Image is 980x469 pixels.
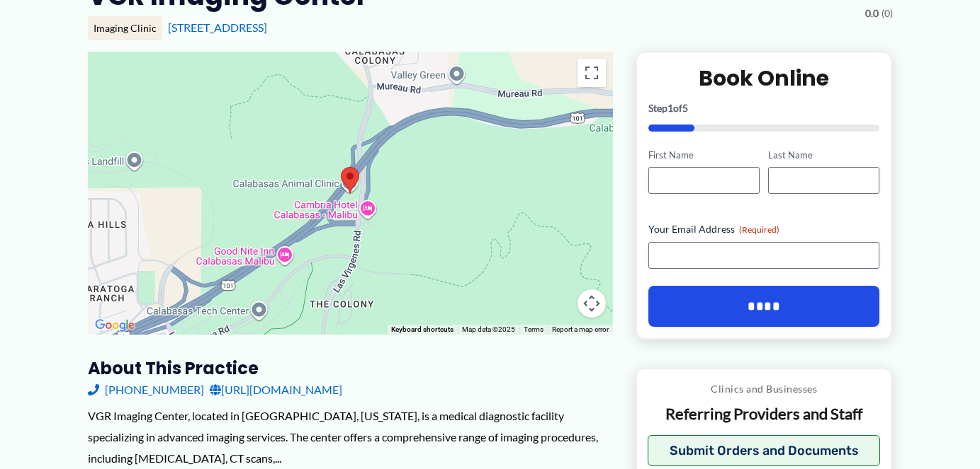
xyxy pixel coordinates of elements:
label: Your Email Address [648,222,880,236]
img: Google [91,316,138,335]
span: 5 [682,102,688,114]
a: Report a map error [552,325,609,333]
a: [URL][DOMAIN_NAME] [210,379,342,400]
p: Clinics and Businesses [648,380,881,398]
label: First Name [648,149,760,162]
p: Step of [648,103,880,113]
a: [STREET_ADDRESS] [168,21,267,34]
span: 1 [668,102,673,114]
h3: About this practice [88,357,613,379]
div: Imaging Clinic [88,16,162,40]
a: Terms (opens in new tab) [524,325,543,333]
button: Toggle fullscreen view [578,59,606,87]
span: (Required) [739,224,779,235]
div: VGR Imaging Center, located in [GEOGRAPHIC_DATA], [US_STATE], is a medical diagnostic facility sp... [88,405,613,468]
button: Keyboard shortcuts [391,325,454,335]
a: [PHONE_NUMBER] [88,379,204,400]
a: Open this area in Google Maps (opens a new window) [91,316,138,335]
span: Map data ©2025 [462,325,515,333]
button: Map camera controls [578,289,606,318]
span: 0.0 [865,4,879,23]
h2: Book Online [648,64,880,92]
button: Submit Orders and Documents [648,435,881,466]
label: Last Name [768,149,879,162]
span: (0) [882,4,893,23]
p: Referring Providers and Staff [648,404,881,424]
